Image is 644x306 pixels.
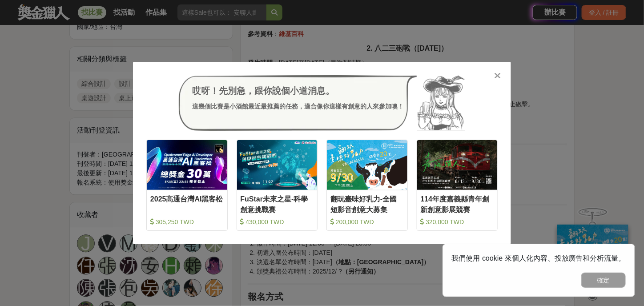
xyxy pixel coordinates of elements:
[147,140,227,189] img: Cover Image
[241,217,314,226] div: 430,000 TWD
[417,140,498,189] img: Cover Image
[241,194,314,214] div: FuStar未來之星-科學創意挑戰賽
[150,194,224,214] div: 2025高通台灣AI黑客松
[417,140,498,231] a: Cover Image114年度嘉義縣青年創新創意影展競賽 320,000 TWD
[581,273,626,288] button: 確定
[452,254,626,262] span: 我們使用 cookie 來個人化內容、投放廣告和分析流量。
[327,140,407,189] img: Cover Image
[150,217,224,226] div: 305,250 TWD
[237,140,318,189] img: Cover Image
[192,102,404,111] div: 這幾個比賽是小酒館最近最推薦的任務，適合像你這樣有創意的人來參加噢！
[330,217,404,226] div: 200,000 TWD
[330,194,404,214] div: 翻玩臺味好乳力-全國短影音創意大募集
[326,140,408,231] a: Cover Image翻玩臺味好乳力-全國短影音創意大募集 200,000 TWD
[417,75,465,131] img: Avatar
[421,194,494,214] div: 114年度嘉義縣青年創新創意影展競賽
[192,84,404,97] div: 哎呀！先別急，跟你說個小道消息。
[237,140,318,231] a: Cover ImageFuStar未來之星-科學創意挑戰賽 430,000 TWD
[421,217,494,226] div: 320,000 TWD
[146,140,228,231] a: Cover Image2025高通台灣AI黑客松 305,250 TWD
